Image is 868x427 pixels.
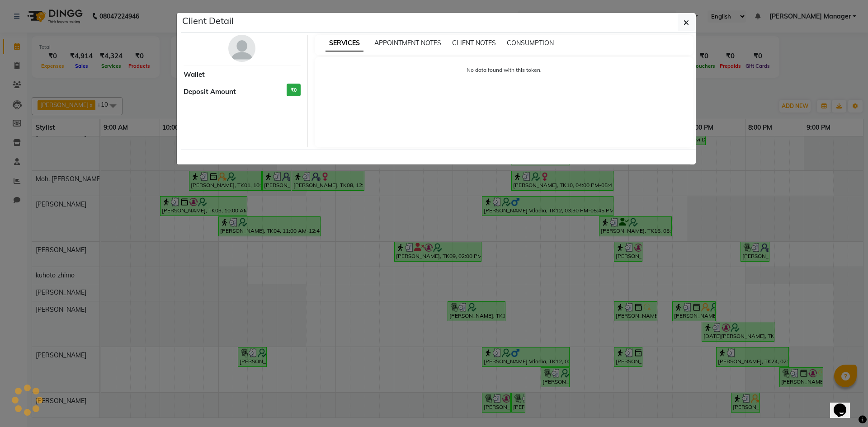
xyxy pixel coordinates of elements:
[830,391,859,418] iframe: chat widget
[228,35,255,62] img: avatar
[325,35,363,52] span: SERVICES
[507,39,554,47] span: CONSUMPTION
[184,70,205,80] span: Wallet
[324,66,685,74] p: No data found with this token.
[184,87,236,97] span: Deposit Amount
[374,39,441,47] span: APPOINTMENT NOTES
[452,39,496,47] span: CLIENT NOTES
[287,84,301,97] h3: ₹0
[182,14,234,28] h5: Client Detail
